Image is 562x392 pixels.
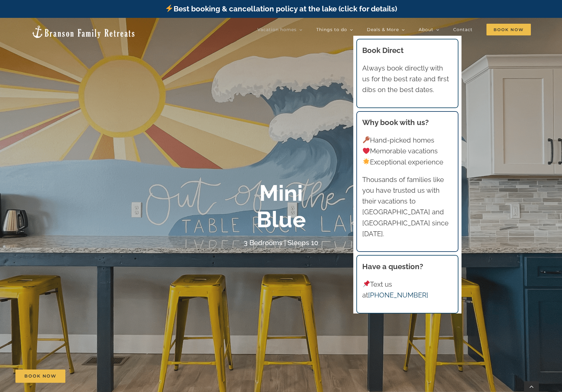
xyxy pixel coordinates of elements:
h4: 3 Bedrooms | Sleeps 10 [244,239,318,247]
img: 📌 [363,281,370,287]
img: ⚡️ [166,5,173,12]
a: About [419,23,439,36]
p: Thousands of families like you have trusted us with their vacations to [GEOGRAPHIC_DATA] and [GEO... [362,174,452,239]
img: 🔑 [363,136,370,143]
a: Deals & More [367,23,405,36]
span: Book Now [486,24,531,35]
b: Book Direct [362,46,404,55]
a: Vacation homes [257,23,302,36]
a: [PHONE_NUMBER] [368,291,428,299]
span: Contact [453,27,473,32]
a: Contact [453,23,473,36]
b: Mini Blue [256,180,306,232]
img: 🌟 [363,158,370,165]
a: Things to do [316,23,353,36]
img: ❤️ [363,148,370,154]
span: Things to do [316,27,347,32]
nav: Main Menu [257,23,531,36]
span: Vacation homes [257,27,297,32]
p: Always book directly with us for the best rate and first dibs on the best dates. [362,63,452,95]
strong: Have a question? [362,262,423,271]
span: About [419,27,433,32]
p: Text us at [362,279,452,301]
span: Deals & More [367,27,399,32]
h3: Why book with us? [362,117,452,128]
a: Best booking & cancellation policy at the lake (click for details) [165,4,397,13]
a: Book Now [15,370,65,383]
img: Branson Family Retreats Logo [31,25,136,39]
span: Book Now [24,374,56,379]
p: Hand-picked homes Memorable vacations Exceptional experience [362,135,452,168]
